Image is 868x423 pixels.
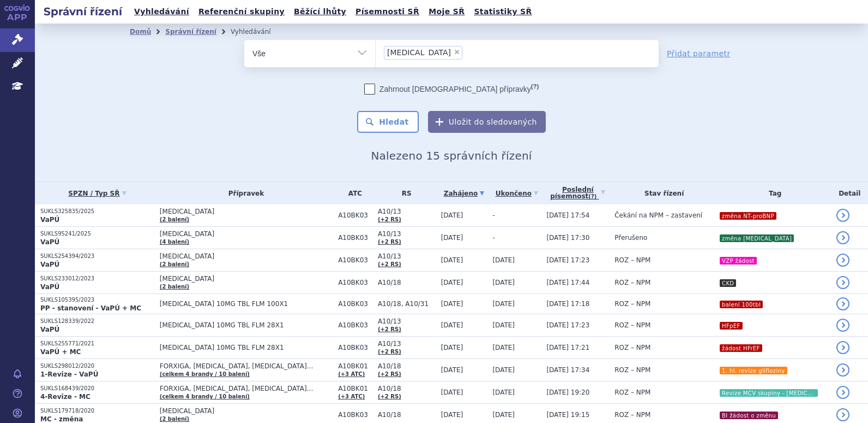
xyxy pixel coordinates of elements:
a: (2 balení) [160,216,189,222]
span: A10BK03 [338,300,372,308]
p: SUKLS128339/2022 [40,318,154,325]
button: Hledat [357,111,419,133]
span: [DATE] 19:15 [546,411,589,419]
span: A10/18 [378,411,436,419]
span: A10/18 [378,362,436,370]
a: (+2 RS) [378,326,401,332]
strong: VaPÚ [40,283,59,291]
span: [DATE] [441,344,463,351]
a: Statistiky SŘ [471,4,535,19]
a: Moje SŘ [425,4,468,19]
span: [DATE] [492,389,515,396]
span: A10BK01 [338,385,372,392]
a: detail [836,363,849,377]
span: A10/18 [378,385,436,392]
p: SUKLS298012/2020 [40,362,154,370]
a: (+3 ATC) [338,393,365,399]
span: A10BK03 [338,321,372,329]
input: [MEDICAL_DATA] [466,45,472,59]
p: SUKLS233012/2023 [40,275,154,283]
span: [DATE] [441,411,463,419]
span: ROZ – NPM [614,411,650,419]
span: [DATE] 17:18 [546,300,589,308]
strong: 1-Revize - VaPÚ [40,371,98,378]
p: SUKLS179718/2020 [40,407,154,415]
span: A10/13 [378,230,436,238]
a: (celkem 4 brandy / 10 balení) [160,371,250,377]
a: detail [836,276,849,289]
span: A10/13 [378,318,436,325]
span: A10BK03 [338,256,372,264]
i: VZP žádost [720,257,757,265]
th: Přípravek [154,182,333,204]
span: A10/18, A10/31 [378,300,436,308]
span: [DATE] 17:21 [546,344,589,351]
a: (2 balení) [160,416,189,422]
span: [DATE] 17:23 [546,321,589,329]
i: 1. hl. revize glifloziny [720,367,787,374]
span: ROZ – NPM [614,389,650,396]
p: SUKLS105395/2023 [40,296,154,304]
span: Přerušeno [614,234,647,242]
a: detail [836,297,849,310]
a: (+2 RS) [378,216,401,222]
span: ROZ – NPM [614,256,650,264]
span: ROZ – NPM [614,321,650,329]
a: Referenční skupiny [195,4,288,19]
span: [MEDICAL_DATA] [160,252,333,260]
span: [DATE] [441,300,463,308]
a: Vyhledávání [131,4,192,19]
i: změna [MEDICAL_DATA] [720,234,794,242]
span: ROZ – NPM [614,279,650,286]
h2: Správní řízení [35,4,131,19]
span: FORXIGA, [MEDICAL_DATA], [MEDICAL_DATA]… [160,385,333,392]
a: (+2 RS) [378,349,401,355]
strong: MC - změna [40,415,83,423]
p: SUKLS254394/2023 [40,252,154,260]
i: BI žádost o změnu [720,412,778,419]
a: (celkem 4 brandy / 10 balení) [160,393,250,399]
span: A10BK03 [338,234,372,242]
i: balení 100tbl [720,301,763,308]
a: Poslednípísemnost(?) [546,182,609,204]
strong: PP - stanovení - VaPÚ + MC [40,304,141,312]
span: [DATE] [492,256,515,264]
span: ROZ – NPM [614,366,650,374]
a: detail [836,231,849,244]
span: ROZ – NPM [614,344,650,351]
a: detail [836,209,849,222]
th: Tag [714,182,831,204]
th: RS [372,182,436,204]
th: ATC [333,182,372,204]
span: Nalezeno 15 správních řízení [371,149,532,162]
i: změna NT-proBNP [720,212,776,220]
p: SUKLS168439/2020 [40,385,154,392]
span: ROZ – NPM [614,300,650,308]
i: Revize MCV skupiny - [MEDICAL_DATA] [720,389,818,397]
strong: VaPÚ [40,326,59,333]
a: (+2 RS) [378,371,401,377]
span: [DATE] [492,344,515,351]
span: [DATE] 17:23 [546,256,589,264]
i: žádost HFrEF [720,344,762,352]
a: detail [836,319,849,332]
span: [DATE] 19:20 [546,389,589,396]
strong: VaPÚ [40,216,59,224]
span: [MEDICAL_DATA] [160,275,333,283]
a: Písemnosti SŘ [352,4,423,19]
span: [DATE] [441,279,463,286]
a: (2 balení) [160,261,189,267]
span: A10/13 [378,208,436,215]
a: (+2 RS) [378,239,401,245]
a: detail [836,386,849,399]
span: [DATE] [492,411,515,419]
span: [DATE] [441,256,463,264]
span: [DATE] [492,300,515,308]
span: [DATE] [441,321,463,329]
strong: VaPÚ [40,261,59,268]
span: [MEDICAL_DATA] [160,407,333,415]
a: detail [836,341,849,354]
span: [DATE] [441,389,463,396]
span: [DATE] [441,234,463,242]
abbr: (?) [588,193,596,200]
